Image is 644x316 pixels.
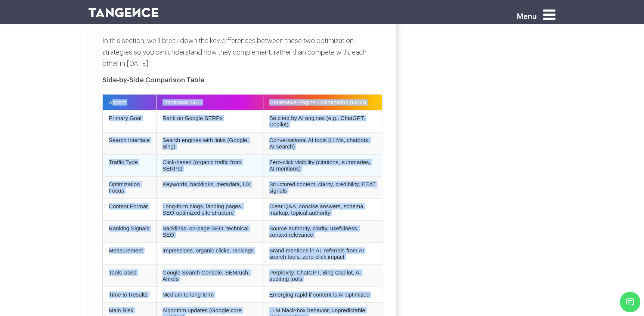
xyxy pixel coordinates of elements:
[263,264,382,286] td: Perplexity, ChatGPT, Bing Copilot, AI auditing tools
[89,8,158,17] img: logo SVG
[156,242,263,264] td: Impressions, organic clicks, rankings
[162,99,202,105] strong: Traditional SEO
[269,99,366,105] strong: Generative Engine Optimization (GEO)
[156,286,263,302] td: Medium to long-term
[156,198,263,220] td: Long-form blogs, landing pages, SEO-optimized site structure
[102,77,204,83] strong: Side-by-Side Comparison Table
[263,220,382,242] td: Source authority, clarity, usefulness, context relevance
[109,291,148,298] strong: Time to Results
[263,132,382,154] td: Conversational AI tools (LLMs, chatbots, AI search)
[156,110,263,132] td: Rank on Google SERPs
[263,198,382,220] td: Clear Q&A, concise answers, schema markup, topical authority
[620,292,640,312] span: Chat Widget
[263,154,382,176] td: Zero-click visibility (citations, summaries, AI mentions)
[109,99,126,105] strong: Aspect
[109,307,133,313] strong: Main Risk
[109,181,140,194] strong: Optimization Focus
[156,220,263,242] td: Backlinks, on-page SEO, technical SEO
[156,176,263,198] td: Keywords, backlinks, metadata, UX
[109,269,136,276] strong: Tools Used
[109,137,150,143] strong: Search Interface
[263,110,382,132] td: Be cited by AI engines (e.g., ChatGPT, Copilot)
[109,203,148,209] strong: Content Format
[156,264,263,286] td: Google Search Console, SEMrush, Ahrefs
[263,242,382,264] td: Brand mentions in AI, referrals from AI search tools, zero-click impact
[156,132,263,154] td: Search engines with links (Google, Bing)
[109,159,137,165] strong: Traffic Type
[109,247,143,254] strong: Measurement
[109,115,142,121] strong: Primary Goal
[263,176,382,198] td: Structured content, clarity, credibility, EEAT signals
[156,154,263,176] td: Click-based (organic traffic from SERPs)
[263,286,382,302] td: Emerging rapid if content is AI-optimized
[102,35,382,70] p: In this section, we’ll break down the key differences between these two optimization strategies s...
[109,225,149,231] strong: Ranking Signals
